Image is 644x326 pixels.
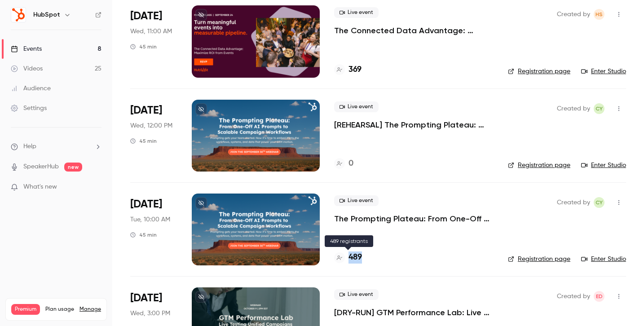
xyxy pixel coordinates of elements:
div: Sep 30 Tue, 1:00 PM (America/New York) [130,194,177,265]
a: Enter Studio [581,67,626,76]
span: What's new [23,182,57,192]
span: Help [23,142,36,151]
span: Celine Yung [594,103,604,114]
span: Premium [11,304,40,315]
h4: 489 [348,251,362,264]
span: Created by [557,103,590,114]
span: [DATE] [130,9,162,23]
div: Sep 24 Wed, 12:00 PM (America/Denver) [130,5,177,77]
span: CY [595,197,603,208]
span: new [64,163,82,172]
span: Created by [557,197,590,208]
a: Enter Studio [581,255,626,264]
a: Manage [79,306,101,313]
span: Live event [334,195,379,206]
div: 45 min [130,231,157,238]
div: Settings [11,104,47,113]
span: Live event [334,7,379,18]
a: [DRY-RUN] GTM Performance Lab: Live Testing Unified Campaigns [334,307,494,318]
span: Wed, 12:00 PM [130,121,172,130]
span: Live event [334,101,379,112]
a: 489 [334,251,362,264]
span: Created by [557,9,590,20]
div: 45 min [130,43,157,50]
a: [REHEARSAL] The Prompting Plateau: From One-Off AI Prompts to Scalable Campaign Workflows [334,119,494,130]
h6: HubSpot [33,10,60,19]
a: 369 [334,64,362,76]
div: 45 min [130,137,157,145]
a: The Prompting Plateau: From One-Off AI Prompts to Scalable Campaign Workflows [334,213,494,224]
span: Wed, 3:00 PM [130,309,170,318]
li: help-dropdown-opener [11,142,101,151]
span: HS [595,9,603,20]
span: CY [595,103,603,114]
h4: 369 [348,64,362,76]
span: Elika Dizechi [594,291,604,302]
a: Registration page [508,67,570,76]
a: 0 [334,158,353,170]
a: Enter Studio [581,161,626,170]
a: Registration page [508,161,570,170]
span: Created by [557,291,590,302]
span: Celine Yung [594,197,604,208]
a: The Connected Data Advantage: Maximizing ROI from In-Person Events [334,25,494,36]
div: Events [11,44,42,53]
span: [DATE] [130,103,162,118]
div: Audience [11,84,51,93]
img: HubSpot [11,8,26,22]
span: Live event [334,289,379,300]
span: [DATE] [130,291,162,305]
div: Videos [11,64,43,73]
iframe: Noticeable Trigger [91,183,101,191]
span: Heather Smyth [594,9,604,20]
a: SpeakerHub [23,162,59,172]
span: Plan usage [45,306,74,313]
span: [DATE] [130,197,162,211]
span: Tue, 10:00 AM [130,215,170,224]
a: Registration page [508,255,570,264]
div: Sep 24 Wed, 3:00 PM (America/New York) [130,100,177,172]
span: Wed, 11:00 AM [130,27,172,36]
h4: 0 [348,158,353,170]
span: ED [596,291,603,302]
